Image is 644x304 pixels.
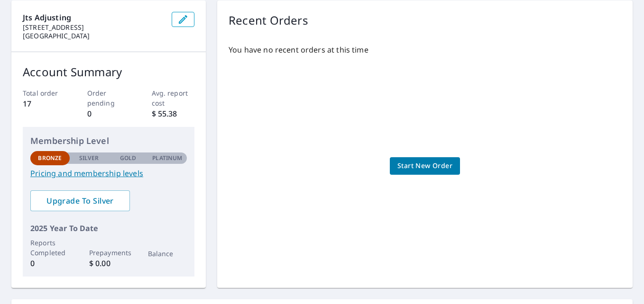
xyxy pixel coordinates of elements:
[79,154,99,162] p: Silver
[30,134,187,147] p: Membership Level
[23,23,164,32] p: [STREET_ADDRESS]
[120,154,136,162] p: Gold
[89,258,129,269] p: $ 0.00
[229,44,621,55] p: You have no recent orders at this time
[30,223,187,234] p: 2025 Year To Date
[23,63,194,80] p: Account Summary
[152,154,182,162] p: Platinum
[30,258,70,269] p: 0
[23,12,164,23] p: Jts Adjusting
[87,108,130,119] p: 0
[30,238,70,258] p: Reports Completed
[30,168,187,179] a: Pricing and membership levels
[38,154,62,162] p: Bronze
[152,88,195,108] p: Avg. report cost
[89,248,129,258] p: Prepayments
[23,98,66,109] p: 17
[23,32,164,40] p: [GEOGRAPHIC_DATA]
[148,249,187,259] p: Balance
[152,108,195,119] p: $ 55.38
[87,88,130,108] p: Order pending
[30,190,130,211] a: Upgrade To Silver
[390,157,460,175] a: Start New Order
[38,196,122,206] span: Upgrade To Silver
[229,12,308,29] p: Recent Orders
[397,160,452,172] span: Start New Order
[23,88,66,98] p: Total order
